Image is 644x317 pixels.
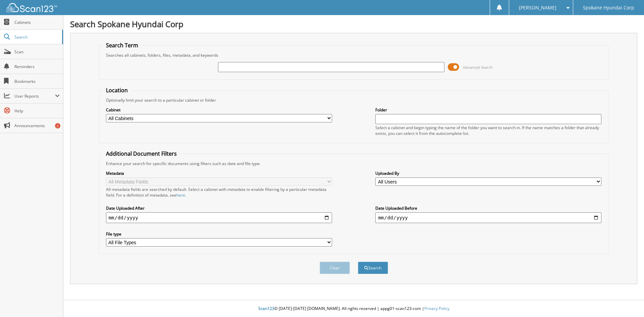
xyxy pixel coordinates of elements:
label: Folder [375,107,601,113]
div: 2 [55,123,60,128]
span: Scan [14,49,60,55]
span: Bookmarks [14,78,60,84]
a: here [176,192,185,198]
span: Help [14,108,60,114]
legend: Additional Document Filters [103,150,180,157]
span: Spokane Hyundai Corp [583,6,634,10]
span: Cabinets [14,19,60,25]
div: All metadata fields are searched by default. Select a cabinet with metadata to enable filtering b... [106,187,332,198]
span: [PERSON_NAME] [519,6,556,10]
legend: Location [103,87,131,94]
div: Searches all cabinets, folders, files, metadata, and keywords [103,52,605,58]
label: Cabinet [106,107,332,113]
legend: Search Term [103,42,142,49]
span: Scan123 [258,306,274,311]
label: Date Uploaded Before [375,205,601,211]
span: Advanced Search [463,65,493,70]
label: Metadata [106,170,332,176]
div: Enhance your search for specific documents using filters such as date and file type. [103,161,605,166]
button: Search [358,262,388,274]
div: © [DATE]-[DATE] [DOMAIN_NAME]. All rights reserved | appg01-scan123-com | [63,301,644,317]
label: File type [106,231,332,237]
div: Optionally limit your search to a particular cabinet or folder [103,97,605,103]
div: Select a cabinet and begin typing the name of the folder you want to search in. If the name match... [375,125,601,136]
h1: Search Spokane Hyundai Corp [70,18,637,30]
span: Search [14,34,59,40]
a: Privacy Policy [424,306,449,311]
input: end [375,212,601,223]
span: User Reports [14,93,55,99]
label: Date Uploaded After [106,205,332,211]
span: Announcements [14,123,60,128]
span: Reminders [14,64,60,69]
input: start [106,212,332,223]
label: Uploaded By [375,170,601,176]
button: Clear [320,262,350,274]
img: scan123-logo-white.svg [7,3,57,12]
